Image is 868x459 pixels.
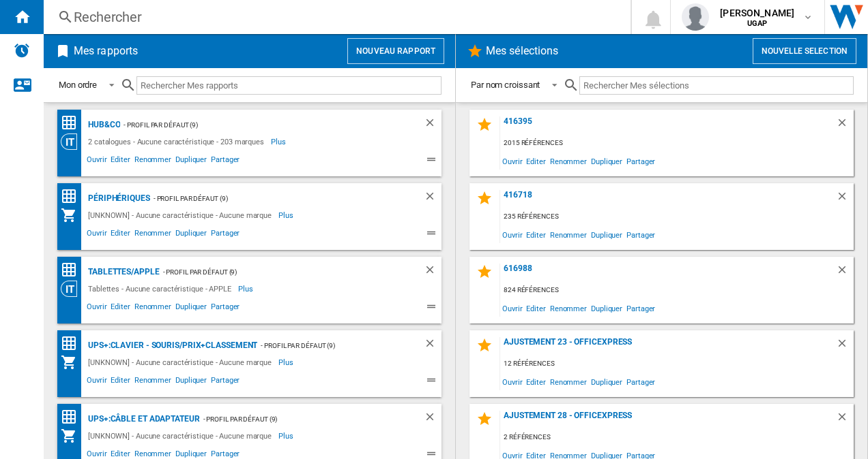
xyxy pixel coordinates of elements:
[61,354,85,370] div: Mon assortiment
[548,373,589,391] span: Renommer
[132,374,173,390] span: Renommer
[424,116,442,133] div: Supprimer
[500,208,854,225] div: 235 références
[85,190,150,207] div: Périphériques
[61,428,85,444] div: Mon assortiment
[624,152,657,170] span: Partager
[209,153,242,170] span: Partager
[424,264,442,281] div: Supprimer
[524,152,547,170] span: Editer
[424,411,442,428] div: Supprimer
[61,409,85,426] div: Classement des prix
[500,282,854,299] div: 824 références
[173,300,209,317] span: Dupliquer
[682,3,709,31] img: profile.jpg
[120,116,396,133] div: - Profil par défaut (9)
[624,225,657,244] span: Partager
[836,190,854,208] div: Supprimer
[85,264,160,281] div: Tablettes/APPLE
[85,227,108,243] span: Ouvrir
[589,225,624,244] span: Dupliquer
[85,354,278,370] div: [UNKNOWN] - Aucune caractéristique - Aucune marque
[108,227,132,243] span: Editer
[85,116,120,133] div: hub&co
[524,225,547,244] span: Editer
[85,374,108,390] span: Ouvrir
[424,190,442,207] div: Supprimer
[108,300,132,317] span: Editer
[61,133,85,150] div: Vision Catégorie
[85,207,278,223] div: [UNKNOWN] - Aucune caractéristique - Aucune marque
[500,373,524,391] span: Ouvrir
[85,337,257,354] div: UPS+:Clavier - souris/prix+classement
[85,281,238,297] div: Tablettes - Aucune caractéristique - APPLE
[85,153,108,170] span: Ouvrir
[61,281,85,297] div: Vision Catégorie
[500,152,524,170] span: Ouvrir
[61,335,85,352] div: Classement des prix
[85,411,200,428] div: UPS+:Câble et adaptateur
[589,373,624,391] span: Dupliquer
[548,299,589,317] span: Renommer
[209,300,242,317] span: Partager
[483,38,561,64] h2: Mes sélections
[589,152,624,170] span: Dupliquer
[471,80,540,90] div: Par nom croissant
[173,227,209,243] span: Dupliquer
[59,80,97,90] div: Mon ordre
[257,337,396,354] div: - Profil par défaut (9)
[173,374,209,390] span: Dupliquer
[85,133,271,150] div: 2 catalogues - Aucune caractéristique - 203 marques
[753,38,856,64] button: Nouvelle selection
[85,300,108,317] span: Ouvrir
[500,355,854,373] div: 12 références
[136,76,442,95] input: Rechercher Mes rapports
[271,133,288,150] span: Plus
[150,190,396,207] div: - Profil par défaut (9)
[132,300,173,317] span: Renommer
[108,153,132,170] span: Editer
[836,264,854,282] div: Supprimer
[61,262,85,279] div: Matrice des prix
[424,337,442,354] div: Supprimer
[108,374,132,390] span: Editer
[85,428,278,444] div: [UNKNOWN] - Aucune caractéristique - Aucune marque
[238,281,255,297] span: Plus
[173,153,209,170] span: Dupliquer
[548,225,589,244] span: Renommer
[14,42,30,59] img: alerts-logo.svg
[278,207,295,223] span: Plus
[500,190,836,208] div: 416718
[61,207,85,223] div: Mon assortiment
[836,116,854,135] div: Supprimer
[747,19,768,28] b: UGAP
[132,227,173,243] span: Renommer
[548,152,589,170] span: Renommer
[524,373,547,391] span: Editer
[524,299,547,317] span: Editer
[61,114,85,131] div: Matrice des prix
[200,411,396,428] div: - Profil par défaut (9)
[589,299,624,317] span: Dupliquer
[500,299,524,317] span: Ouvrir
[836,337,854,355] div: Supprimer
[500,411,836,429] div: ajustement 28 - OfficeXpress
[160,264,396,281] div: - Profil par défaut (9)
[500,337,836,355] div: Ajustement 23 - OfficeXpress
[347,38,444,64] button: Nouveau rapport
[71,38,141,64] h2: Mes rapports
[500,116,836,135] div: 416395
[500,135,854,152] div: 2015 références
[74,7,595,27] div: Rechercher
[61,188,85,205] div: Matrice des prix
[720,6,794,20] span: [PERSON_NAME]
[132,153,173,170] span: Renommer
[500,429,854,446] div: 2 références
[624,299,657,317] span: Partager
[624,373,657,391] span: Partager
[209,374,242,390] span: Partager
[278,354,295,370] span: Plus
[500,264,836,282] div: 616988
[836,411,854,429] div: Supprimer
[278,428,295,444] span: Plus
